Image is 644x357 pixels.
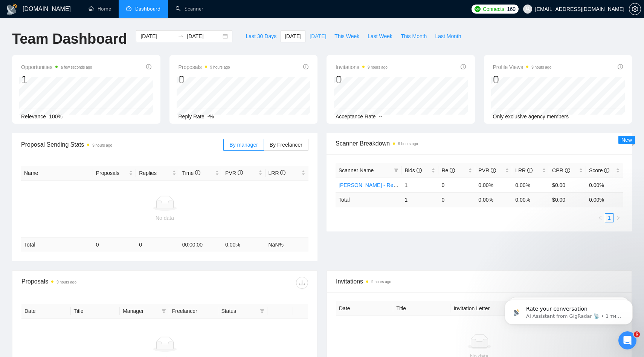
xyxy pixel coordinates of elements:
th: Name [21,166,93,181]
span: info-circle [280,170,285,175]
td: NaN % [266,237,309,252]
div: 0 [493,72,552,87]
span: Profile Views [493,63,552,72]
span: info-circle [417,168,422,173]
span: [DATE] [310,32,326,40]
div: 0 [179,72,230,87]
span: New [621,137,632,143]
span: info-circle [146,64,151,69]
span: Proposals [96,169,127,177]
th: Proposals [93,166,136,181]
button: This Week [330,30,363,42]
td: $0.00 [549,178,586,192]
span: to [178,33,184,39]
span: dashboard [126,6,131,11]
div: 0 [336,72,388,87]
span: user [525,6,530,12]
button: [DATE] [305,30,330,42]
span: By Freelancer [270,142,302,148]
td: 0 [93,237,136,252]
span: LRR [515,167,533,173]
button: [DATE] [281,30,305,42]
span: left [598,216,603,220]
td: 0.00 % [475,192,512,207]
td: Total [336,192,401,207]
span: Score [589,167,609,173]
span: filter [394,168,398,173]
span: -- [379,113,382,120]
span: Relevance [21,113,46,120]
time: 9 hours ago [368,65,388,69]
div: 1 [21,72,92,87]
span: By manager [229,142,258,148]
span: Invitations [336,277,623,286]
th: Title [71,304,120,319]
img: logo [6,3,18,15]
span: Last Month [435,32,461,40]
button: download [296,277,308,289]
span: download [296,280,308,286]
td: 0 [136,237,179,252]
td: 0 [438,192,475,207]
td: 0.00 % [222,237,265,252]
span: [DATE] [285,32,301,40]
span: PVR [478,167,496,173]
li: Previous Page [596,213,605,222]
time: 9 hours ago [398,142,418,146]
span: Scanner Name [339,167,374,173]
span: swap-right [178,33,184,39]
span: Only exclusive agency members [493,113,569,120]
span: Invitations [336,63,388,72]
td: Total [21,237,93,252]
span: info-circle [461,64,466,69]
span: info-circle [618,64,623,69]
span: Dashboard [135,6,160,12]
span: filter [392,165,400,176]
span: filter [260,309,264,313]
button: Last 30 Days [241,30,281,42]
td: 0.00% [512,178,549,192]
td: 1 [401,178,438,192]
th: Date [21,304,71,319]
input: Start date [140,32,175,40]
div: Proposals [21,277,165,289]
span: PVR [225,170,243,176]
td: 0 [438,178,475,192]
span: Reply Rate [179,113,204,120]
span: Last Week [368,32,392,40]
a: setting [629,6,641,12]
span: 6 [634,331,640,337]
input: End date [187,32,221,40]
span: LRR [269,170,286,176]
button: Last Week [363,30,397,42]
td: 1 [401,192,438,207]
td: 0.00% [475,178,512,192]
button: This Month [397,30,431,42]
span: info-circle [527,168,533,173]
span: 100% [49,113,63,120]
th: Freelancer [169,304,218,319]
a: homeHome [89,6,111,12]
span: This Week [334,32,359,40]
time: 9 hours ago [92,143,112,147]
td: 0.00 % [512,192,549,207]
button: setting [629,3,641,15]
span: info-circle [303,64,308,69]
td: 00:00:00 [179,237,222,252]
button: left [596,213,605,222]
span: right [616,216,621,220]
span: This Month [401,32,427,40]
div: No data [24,214,305,222]
span: Acceptance Rate [336,113,376,120]
a: [PERSON_NAME] - React High V2 [339,182,421,188]
span: info-circle [604,168,609,173]
time: 9 hours ago [210,65,230,69]
time: 9 hours ago [531,65,551,69]
span: Proposals [179,63,230,72]
span: Bids [404,167,421,173]
span: Proposal Sending Stats [21,140,223,149]
iframe: Intercom notifications повідомлення [493,284,644,337]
